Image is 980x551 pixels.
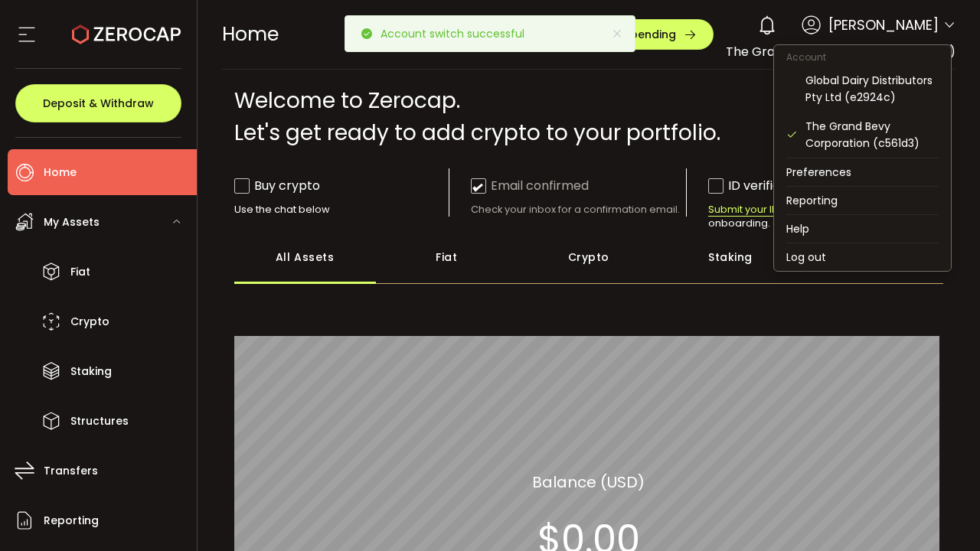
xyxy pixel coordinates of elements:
[798,386,980,551] iframe: Chat Widget
[774,215,951,243] li: Help
[532,470,645,493] section: Balance (USD)
[708,203,923,230] div: to complete onboarding.
[381,28,537,39] p: Account switch successful
[774,51,838,64] span: Account
[234,230,376,284] div: All Assets
[70,311,109,333] span: Crypto
[774,158,951,186] li: Preferences
[518,230,659,284] div: Crypto
[44,460,98,482] span: Transfers
[234,203,449,217] div: Use the chat below
[708,203,806,217] span: Submit your ID docs
[70,410,129,432] span: Structures
[70,360,112,383] span: Staking
[234,176,320,195] div: Buy crypto
[44,161,77,184] span: Home
[70,261,90,283] span: Fiat
[726,43,955,60] span: The Grand Bevy Corporation (c561d3)
[222,21,279,47] span: Home
[774,187,951,214] li: Reporting
[471,203,686,217] div: Check your inbox for a confirmation email.
[15,84,181,122] button: Deposit & Withdraw
[43,98,154,109] span: Deposit & Withdraw
[471,176,589,195] div: Email confirmed
[828,15,939,35] span: [PERSON_NAME]
[376,230,518,284] div: Fiat
[708,176,788,195] div: ID verified
[774,243,951,271] li: Log out
[44,510,99,532] span: Reporting
[659,230,801,284] div: Staking
[805,72,939,106] div: Global Dairy Distributors Pty Ltd (e2924c)
[805,118,939,152] div: The Grand Bevy Corporation (c561d3)
[234,85,944,149] div: Welcome to Zerocap. Let's get ready to add crypto to your portfolio.
[44,211,100,233] span: My Assets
